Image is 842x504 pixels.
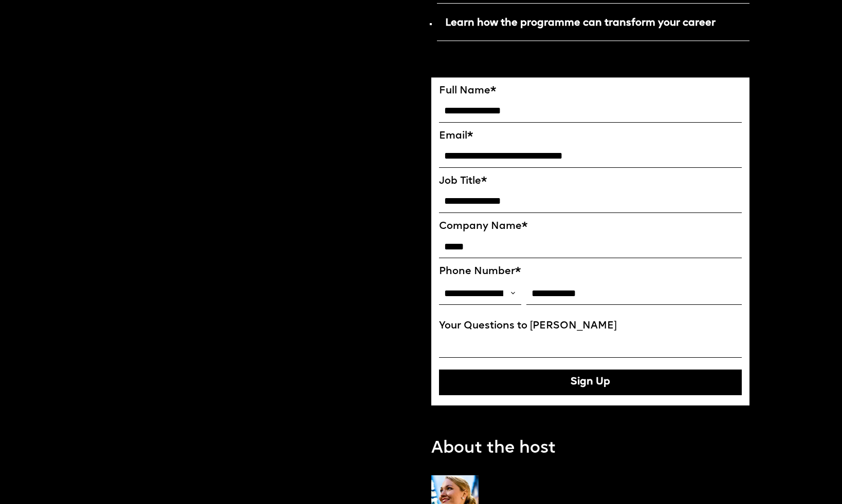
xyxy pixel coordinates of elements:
[439,85,742,98] label: Full Name
[439,221,742,233] label: Company Name
[445,18,716,28] strong: Learn how the programme can transform your career
[431,436,556,461] p: About the host
[439,130,742,143] label: Email
[439,266,742,278] label: Phone Number
[439,370,742,395] button: Sign Up
[439,320,742,333] label: Your Questions to [PERSON_NAME]
[439,176,742,188] label: Job Title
